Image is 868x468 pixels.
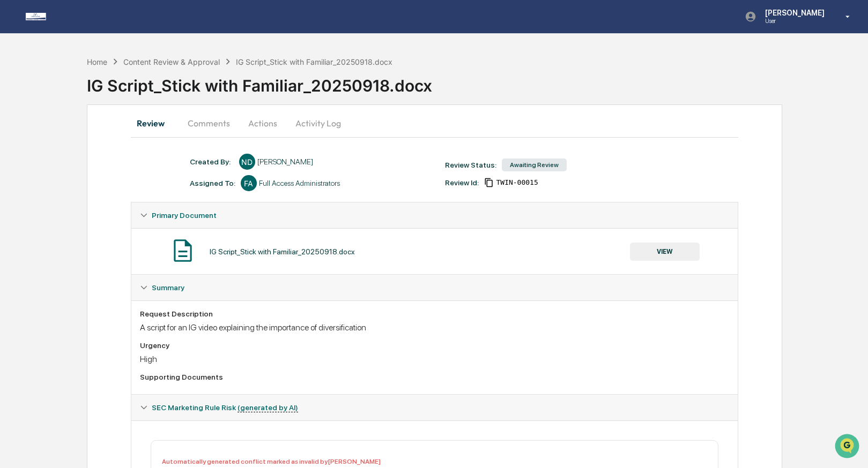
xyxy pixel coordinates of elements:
button: VIEW [630,243,700,261]
div: Summary [131,275,738,300]
div: IG Script_Stick with Familiar_20250918.docx [210,247,355,256]
div: Request Description [140,310,729,318]
span: Attestations [88,135,133,146]
span: Primary Document [152,211,217,220]
a: 🗄️Attestations [73,131,137,150]
span: Summary [152,283,184,292]
img: logo [26,13,77,20]
div: 🗄️ [78,136,86,145]
div: High [140,354,729,364]
button: Activity Log [287,110,350,136]
button: Comments [179,110,239,136]
div: [PERSON_NAME] [257,157,313,166]
div: FA [241,175,257,191]
div: Primary Document [131,202,738,228]
div: IG Script_Stick with Familiar_20250918.docx [87,67,868,95]
span: Data Lookup [21,155,68,166]
span: Pylon [107,182,130,190]
a: 🖐️Preclearance [6,131,73,150]
span: Preclearance [21,135,69,146]
div: IG Script_Stick with Familiar_20250918.docx [236,57,392,66]
div: Review Id: [445,178,479,187]
u: (generated by AI) [238,403,298,412]
div: ND [239,154,255,170]
div: Urgency [140,341,729,350]
img: 1746055101610-c473b297-6a78-478c-a979-82029cc54cd1 [11,82,30,101]
p: How can we help? [11,22,195,40]
iframe: Open customer support [834,433,863,462]
div: Created By: ‎ ‎ [190,157,234,166]
div: Full Access Administrators [259,179,340,187]
button: Actions [239,110,287,136]
span: SEC Marketing Rule Risk [152,403,298,412]
p: Automatically generated conflict marked as invalid by [PERSON_NAME] [162,458,707,465]
p: User [756,17,830,25]
div: Review Status: [445,161,496,169]
div: Start new chat [36,82,176,93]
div: Assigned To: [190,179,235,187]
button: Start new chat [182,85,195,98]
div: Summary [131,300,738,394]
div: 🔎 [11,156,19,165]
a: 🔎Data Lookup [6,151,72,170]
button: Review [131,110,179,136]
div: We're available if you need us! [36,93,136,101]
div: Content Review & Approval [123,57,220,66]
div: 🖐️ [11,136,19,145]
div: A script for an IG video explaining the importance of diversification [140,322,729,333]
a: Powered byPylon [76,181,130,190]
img: Document Icon [169,237,196,264]
p: [PERSON_NAME] [756,9,830,17]
div: Awaiting Review [502,158,567,171]
span: 3a27a9d8-f631-45b9-a85d-937c94f4604e [496,178,538,187]
div: Primary Document [131,228,738,274]
div: Supporting Documents [140,373,729,381]
div: secondary tabs example [131,110,738,136]
div: SEC Marketing Rule Risk (generated by AI) [131,395,738,420]
div: Home [87,57,107,66]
